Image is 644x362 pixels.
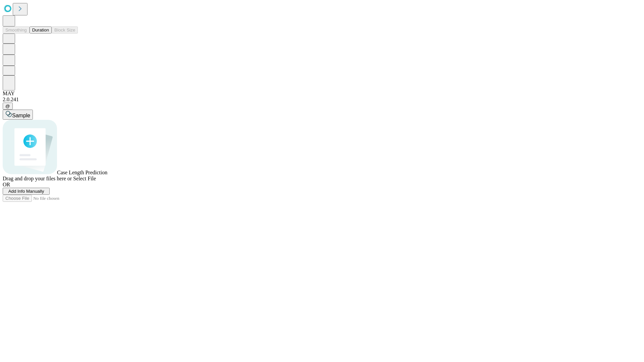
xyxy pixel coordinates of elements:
[52,26,78,34] button: Block Size
[3,90,641,97] div: MAY
[8,189,44,194] span: Add Info Manually
[12,113,30,118] span: Sample
[3,97,641,103] div: 2.0.241
[30,26,52,34] button: Duration
[3,182,10,187] span: OR
[3,110,33,120] button: Sample
[3,103,13,110] button: @
[73,176,96,181] span: Select File
[5,104,10,109] span: @
[3,188,50,195] button: Add Info Manually
[3,176,72,181] span: Drag and drop your files here or
[57,170,107,175] span: Case Length Prediction
[3,26,30,34] button: Smoothing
